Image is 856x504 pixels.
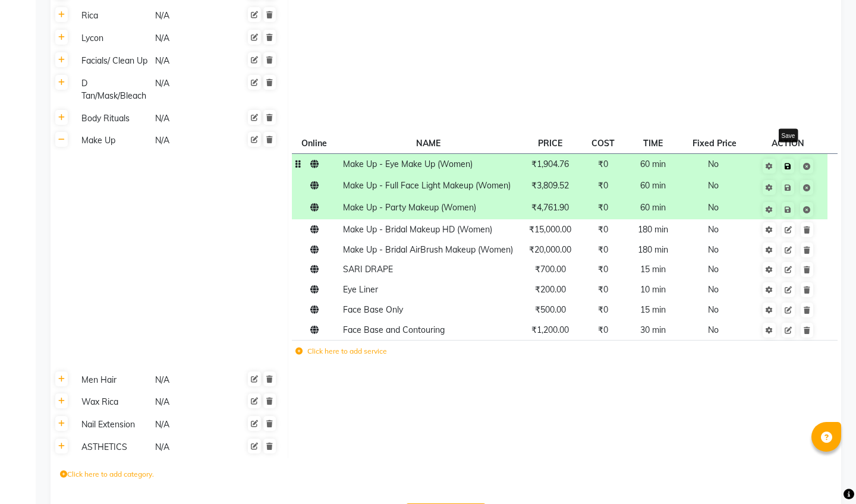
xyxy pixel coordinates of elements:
span: 15 min [640,264,666,275]
div: Lycon [77,31,149,46]
span: ₹0 [598,244,608,255]
th: ACTION [748,133,827,153]
span: Make Up - Full Face Light Makeup (Women) [343,180,511,191]
th: Online [292,133,339,153]
div: Save [779,129,798,143]
div: Body Rituals [77,111,149,126]
div: D Tan/Mask/Bleach [77,76,149,103]
span: No [708,264,719,275]
span: ₹0 [598,159,608,169]
th: NAME [339,133,518,153]
span: ₹0 [598,264,608,275]
span: ₹0 [598,180,608,191]
div: Nail Extension [77,417,149,432]
span: ₹0 [598,325,608,335]
div: Facials/ Clean Up [77,53,149,68]
div: N/A [154,417,226,432]
div: N/A [154,133,226,148]
th: TIME [624,133,683,153]
div: Rica [77,8,149,23]
div: N/A [154,440,226,455]
span: ₹4,761.90 [531,202,569,213]
div: Men Hair [77,373,149,388]
span: ₹700.00 [535,264,566,275]
span: No [708,202,719,213]
span: ₹500.00 [535,304,566,315]
span: ₹0 [598,284,608,295]
span: No [708,180,719,191]
span: ₹3,809.52 [531,180,569,191]
span: 15 min [640,304,666,315]
span: ₹1,200.00 [531,325,569,335]
span: No [708,224,719,235]
span: ₹15,000.00 [529,224,571,235]
span: No [708,284,719,295]
span: No [708,325,719,335]
label: Click here to add category. [60,469,154,480]
span: Eye Liner [343,284,378,295]
span: SARI DRAPE [343,264,393,275]
span: ₹1,904.76 [531,159,569,169]
span: ₹0 [598,202,608,213]
div: ASTHETICS [77,440,149,455]
span: ₹0 [598,224,608,235]
span: No [708,244,719,255]
span: 60 min [640,159,666,169]
span: Make Up - Bridal Makeup HD (Women) [343,224,492,235]
div: Make Up [77,133,149,148]
div: N/A [154,31,226,46]
span: Face Base and Contouring [343,325,445,335]
span: 60 min [640,180,666,191]
div: Wax Rica [77,395,149,409]
span: 60 min [640,202,666,213]
div: N/A [154,8,226,23]
th: Fixed Price [683,133,748,153]
span: Make Up - Bridal AirBrush Makeup (Women) [343,244,513,255]
div: N/A [154,373,226,388]
span: No [708,159,719,169]
span: ₹0 [598,304,608,315]
th: COST [583,133,624,153]
span: 180 min [638,224,668,235]
div: N/A [154,111,226,126]
div: N/A [154,395,226,409]
span: Make Up - Eye Make Up (Women) [343,159,473,169]
div: N/A [154,53,226,68]
span: Make Up - Party Makeup (Women) [343,202,476,213]
span: 180 min [638,244,668,255]
span: 30 min [640,325,666,335]
span: ₹20,000.00 [529,244,571,255]
span: Face Base Only [343,304,403,315]
label: Click here to add service [295,346,387,357]
span: No [708,304,719,315]
div: N/A [154,76,226,103]
th: PRICE [518,133,583,153]
span: ₹200.00 [535,284,566,295]
span: 10 min [640,284,666,295]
